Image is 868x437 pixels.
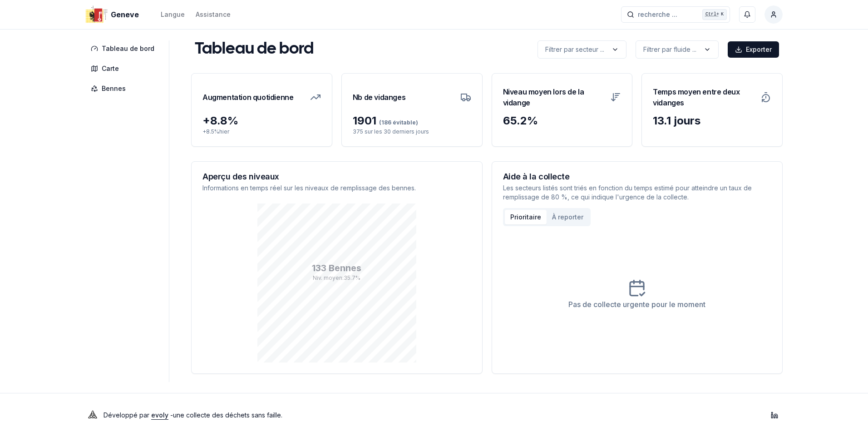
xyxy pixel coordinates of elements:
[643,45,696,54] p: Filtrer par fluide ...
[202,84,293,110] h3: Augmentation quotidienne
[353,84,405,110] h3: Nb de vidanges
[621,6,730,23] button: recherche ...Ctrl+K
[102,64,119,73] span: Carte
[85,40,163,57] a: Tableau de bord
[636,40,719,59] button: label
[196,9,231,20] a: Assistance
[104,409,282,422] p: Développé par - une collecte des déchets sans faille .
[85,9,143,20] a: Geneve
[505,210,547,224] button: Prioritaire
[102,44,154,53] span: Tableau de bord
[85,80,163,97] a: Bennes
[202,114,321,128] div: + 8.8 %
[547,210,589,224] button: À reporter
[102,84,126,93] span: Bennes
[161,9,185,20] button: Langue
[85,4,107,25] img: Geneve Logo
[568,299,705,310] div: Pas de collecte urgente pour le moment
[728,41,779,58] button: Exporter
[376,119,418,126] span: (186 évitable)
[503,84,605,110] h3: Niveau moyen lors de la vidange
[503,173,772,181] h3: Aide à la collecte
[638,10,677,19] span: recherche ...
[85,60,163,77] a: Carte
[353,128,471,135] p: 375 sur les 30 derniers jours
[538,40,626,59] button: label
[653,84,755,110] h3: Temps moyen entre deux vidanges
[202,173,471,181] h3: Aperçu des niveaux
[195,40,314,59] h1: Tableau de bord
[545,45,604,54] p: Filtrer par secteur ...
[151,411,168,419] a: evoly
[503,184,772,202] p: Les secteurs listés sont triés en fonction du temps estimé pour atteindre un taux de remplissage ...
[353,114,471,128] div: 1901
[202,184,471,193] p: Informations en temps réel sur les niveaux de remplissage des bennes.
[161,10,185,19] div: Langue
[111,9,139,20] span: Geneve
[653,114,771,128] div: 13.1 jours
[202,128,321,135] p: + 8.5 % hier
[503,114,621,128] div: 65.2 %
[85,408,100,422] img: Evoly Logo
